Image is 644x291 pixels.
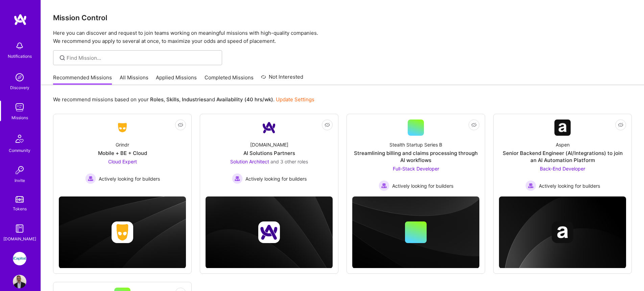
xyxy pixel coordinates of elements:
[98,150,147,157] div: Mobile + BE + Cloud
[389,141,442,148] div: Stealth Startup Series B
[13,163,26,177] img: Invite
[352,150,479,164] div: Streamlining billing and claims processing through AI workflows
[232,173,243,184] img: Actively looking for builders
[120,74,148,85] a: All Missions
[230,159,269,164] span: Solution Architect
[13,275,26,288] img: User Avatar
[352,120,479,191] a: Stealth Startup Series BStreamlining billing and claims processing through AI workflowsFull-Stack...
[216,96,273,103] b: Availability (40 hrs/wk)
[8,53,32,60] div: Notifications
[9,147,30,154] div: Community
[166,96,179,103] b: Skills
[261,120,277,136] img: Company Logo
[53,74,112,85] a: Recommended Missions
[13,39,26,53] img: bell
[59,196,186,268] img: cover
[276,96,314,103] a: Update Settings
[471,122,477,128] i: icon EyeClosed
[392,182,453,189] span: Actively looking for builders
[525,180,536,191] img: Actively looking for builders
[539,182,600,189] span: Actively looking for builders
[53,29,632,45] p: Here you can discover and request to join teams working on meaningful missions with high-quality ...
[206,196,333,268] img: cover
[499,196,626,268] img: cover
[3,235,36,242] div: [DOMAIN_NAME]
[13,101,26,114] img: teamwork
[58,54,66,62] i: icon SearchGrey
[556,141,570,148] div: Aspen
[116,141,129,148] div: Grindr
[85,173,96,184] img: Actively looking for builders
[552,221,573,243] img: Company logo
[112,221,133,243] img: Company logo
[11,252,28,265] a: iCapital: Building an Alternative Investment Marketplace
[618,122,623,128] i: icon EyeClosed
[352,196,479,268] img: cover
[59,120,186,191] a: Company LogoGrindrMobile + BE + CloudCloud Expert Actively looking for buildersActively looking f...
[250,141,288,148] div: [DOMAIN_NAME]
[554,120,571,136] img: Company Logo
[13,252,26,265] img: iCapital: Building an Alternative Investment Marketplace
[540,166,585,171] span: Back-End Developer
[243,150,295,157] div: AI Solutions Partners
[325,122,330,128] i: icon EyeClosed
[393,166,439,171] span: Full-Stack Developer
[182,96,206,103] b: Industries
[13,205,27,212] div: Tokens
[499,150,626,164] div: Senior Backend Engineer (AI/Integrations) to join an AI Automation Platform
[379,180,389,191] img: Actively looking for builders
[206,120,333,191] a: Company Logo[DOMAIN_NAME]AI Solutions PartnersSolution Architect and 3 other rolesActively lookin...
[11,114,28,121] div: Missions
[53,14,632,22] h3: Mission Control
[13,222,26,235] img: guide book
[245,175,307,182] span: Actively looking for builders
[499,120,626,191] a: Company LogoAspenSenior Backend Engineer (AI/Integrations) to join an AI Automation PlatformBack-...
[13,71,26,84] img: discovery
[258,221,280,243] img: Company logo
[16,196,24,203] img: tokens
[15,177,25,184] div: Invite
[270,159,308,164] span: and 3 other roles
[178,122,183,128] i: icon EyeClosed
[10,84,29,91] div: Discovery
[261,73,303,85] a: Not Interested
[205,74,254,85] a: Completed Missions
[156,74,197,85] a: Applied Missions
[150,96,164,103] b: Roles
[108,159,137,164] span: Cloud Expert
[67,54,217,61] input: Find Mission...
[11,131,28,147] img: Community
[114,122,130,134] img: Company Logo
[53,96,314,103] p: We recommend missions based on your , , and .
[99,175,160,182] span: Actively looking for builders
[14,14,27,26] img: logo
[11,275,28,288] a: User Avatar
